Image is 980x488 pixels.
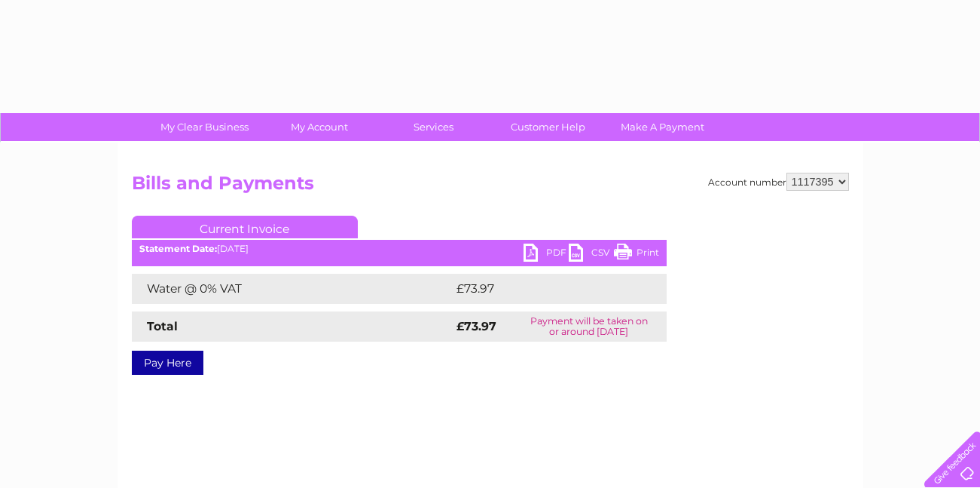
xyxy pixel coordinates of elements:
a: PDF [524,244,569,265]
h2: Bills and Payments [132,173,849,201]
a: My Clear Business [142,113,267,141]
td: £73.97 [453,274,636,304]
strong: Total [147,319,178,333]
a: CSV [569,244,614,265]
a: Services [371,113,496,141]
td: Water @ 0% VAT [132,274,453,304]
b: Statement Date: [139,243,217,254]
a: Pay Here [132,351,203,375]
a: Print [614,244,659,265]
a: Make A Payment [600,113,725,141]
a: Current Invoice [132,216,358,238]
div: [DATE] [132,244,667,254]
a: My Account [257,113,381,141]
strong: £73.97 [456,319,496,333]
td: Payment will be taken on or around [DATE] [511,312,667,342]
div: Account number [708,173,849,191]
a: Customer Help [486,113,610,141]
